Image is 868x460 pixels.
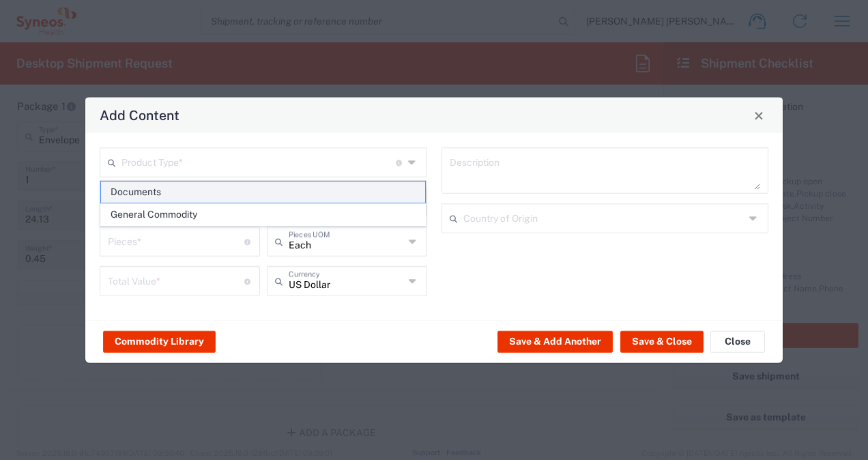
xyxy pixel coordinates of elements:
[749,106,768,125] button: Close
[103,330,216,352] button: Commodity Library
[100,105,179,125] h4: Add Content
[497,330,613,352] button: Save & Add Another
[620,330,704,352] button: Save & Close
[710,330,765,352] button: Close
[101,182,426,203] span: Documents
[101,204,426,225] span: General Commodity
